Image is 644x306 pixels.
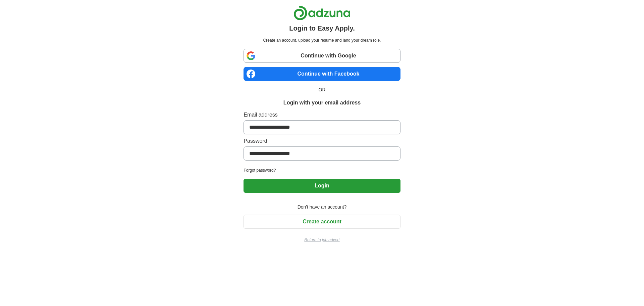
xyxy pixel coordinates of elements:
[293,5,351,20] img: Adzuna logo
[315,86,330,93] span: OR
[244,49,400,63] a: Continue with Google
[244,167,400,173] a: Forgot password?
[289,23,355,33] h1: Login to Easy Apply.
[244,237,400,243] a: Return to job advert
[244,67,400,81] a: Continue with Facebook
[293,204,351,211] span: Don't have an account?
[244,215,400,229] button: Create account
[245,37,399,43] p: Create an account, upload your resume and land your dream role.
[244,179,400,193] button: Login
[244,111,400,119] label: Email address
[244,137,400,145] label: Password
[244,219,400,224] a: Create account
[283,99,361,107] h1: Login with your email address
